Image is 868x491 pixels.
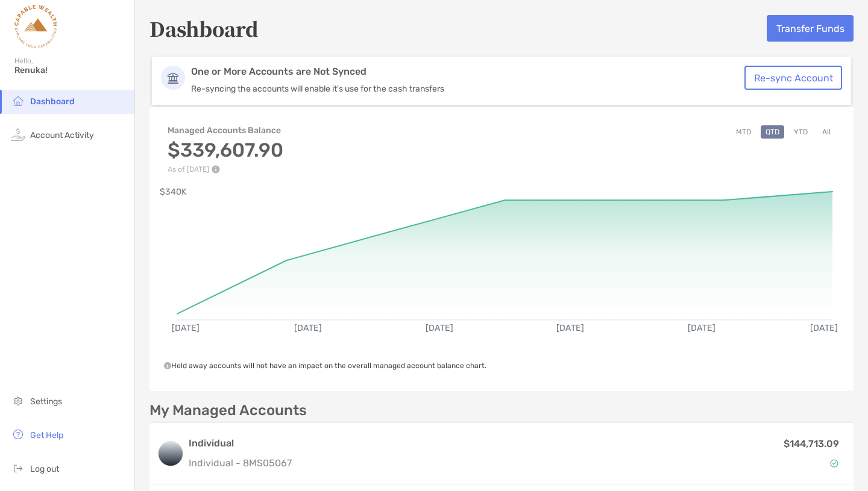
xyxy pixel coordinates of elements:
[30,464,59,474] span: Log out
[168,165,283,174] p: As of [DATE]
[161,66,185,90] img: Account Icon
[30,430,63,440] span: Get Help
[164,361,486,370] span: Held away accounts will not have an impact on the overall managed account balance chart.
[688,323,715,333] text: [DATE]
[191,66,752,78] p: One or More Accounts are Not Synced
[426,323,453,333] text: [DATE]
[160,187,187,197] text: $340K
[14,5,57,48] img: Zoe Logo
[789,125,813,139] button: YTD
[556,323,584,333] text: [DATE]
[30,130,94,140] span: Account Activity
[761,125,784,139] button: QTD
[168,125,283,136] h4: Managed Accounts Balance
[810,323,838,333] text: [DATE]
[830,459,838,468] img: Account Status icon
[11,127,25,142] img: activity icon
[30,396,62,407] span: Settings
[11,427,25,442] img: get-help icon
[168,139,283,161] h3: $339,607.90
[212,165,220,174] img: Performance Info
[11,93,25,108] img: household icon
[149,14,259,42] h5: Dashboard
[189,436,292,451] h3: Individual
[11,393,25,408] img: settings icon
[159,442,183,466] img: logo account
[191,84,752,94] p: Re-syncing the accounts will enable it's use for the cash transfers
[767,15,854,42] button: Transfer Funds
[30,96,75,107] span: Dashboard
[731,125,756,139] button: MTD
[149,403,307,418] p: My Managed Accounts
[294,323,322,333] text: [DATE]
[817,125,835,139] button: All
[744,66,842,90] button: Re-sync Account
[14,65,127,75] span: Renuka!
[11,461,25,475] img: logout icon
[172,323,200,333] text: [DATE]
[189,455,292,471] p: Individual - 8MS05067
[784,436,839,451] p: $144,713.09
